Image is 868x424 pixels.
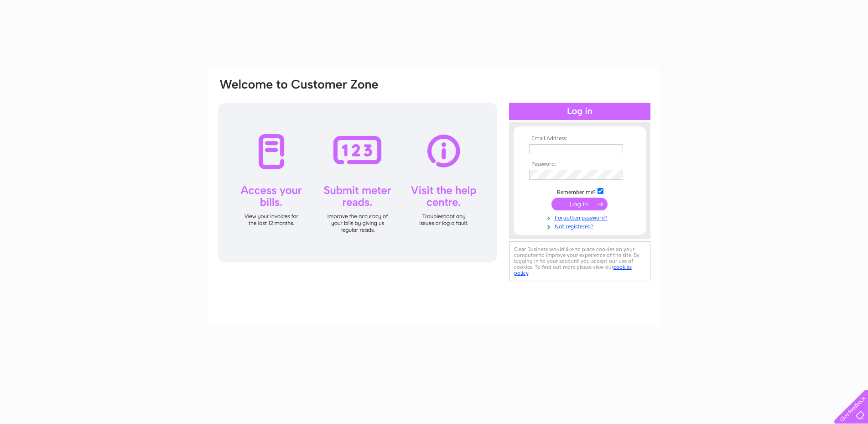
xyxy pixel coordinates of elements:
[514,264,632,276] a: cookies policy
[529,221,633,230] a: Not registered?
[551,198,608,210] input: Submit
[527,161,633,168] th: Password:
[527,187,633,196] td: Remember me?
[527,136,633,142] th: Email Address:
[509,241,650,281] div: Clear Business would like to place cookies on your computer to improve your experience of the sit...
[529,213,633,221] a: Forgotten password?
